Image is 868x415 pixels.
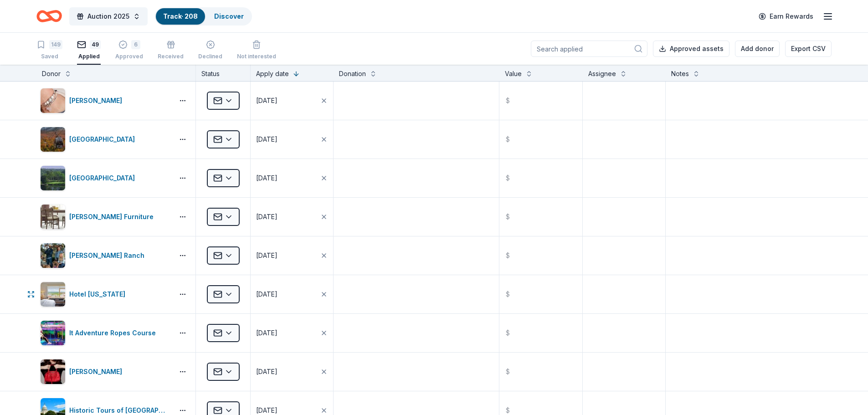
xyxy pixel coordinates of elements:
[251,82,333,120] button: [DATE]
[40,320,170,346] button: Image for It Adventure Ropes CourseIt Adventure Ropes Course
[40,165,170,191] button: Image for Lake of Isles[GEOGRAPHIC_DATA]
[36,53,62,60] div: Saved
[256,250,277,261] div: [DATE]
[69,134,139,145] div: [GEOGRAPHIC_DATA]
[69,250,148,261] div: [PERSON_NAME] Ranch
[40,243,170,268] button: Image for Kimes Ranch[PERSON_NAME] Ranch
[251,198,333,236] button: [DATE]
[158,53,184,60] div: Received
[69,211,157,222] div: [PERSON_NAME] Furniture
[237,36,276,65] button: Not interested
[155,7,252,26] button: Track· 208Discover
[531,41,647,57] input: Search applied
[251,275,333,313] button: [DATE]
[256,289,277,300] div: [DATE]
[41,205,65,229] img: Image for Jordan's Furniture
[753,8,819,25] a: Earn Rewards
[256,366,277,377] div: [DATE]
[158,36,184,65] button: Received
[256,95,277,106] div: [DATE]
[40,127,170,152] button: Image for Loon Mountain Resort[GEOGRAPHIC_DATA]
[40,282,170,307] button: Image for Hotel VermontHotel [US_STATE]
[196,65,251,81] div: Status
[36,5,62,27] a: Home
[256,211,277,222] div: [DATE]
[77,53,101,60] div: Applied
[69,95,126,106] div: [PERSON_NAME]
[69,289,129,300] div: Hotel [US_STATE]
[251,353,333,391] button: [DATE]
[40,88,170,113] button: Image for Lizzy James[PERSON_NAME]
[42,68,61,79] div: Donor
[251,120,333,159] button: [DATE]
[69,173,139,184] div: [GEOGRAPHIC_DATA]
[69,7,148,26] button: Auction 2025
[87,11,129,22] span: Auction 2025
[256,173,277,184] div: [DATE]
[735,41,780,57] button: Add donor
[251,314,333,352] button: [DATE]
[131,40,140,49] div: 6
[41,88,65,113] img: Image for Lizzy James
[115,53,143,60] div: Approved
[41,359,65,384] img: Image for Jacki Easlick
[41,321,65,345] img: Image for It Adventure Ropes Course
[505,68,522,79] div: Value
[40,359,170,384] button: Image for Jacki Easlick[PERSON_NAME]
[671,68,689,79] div: Notes
[214,12,244,20] a: Discover
[41,243,65,268] img: Image for Kimes Ranch
[77,36,101,65] button: 49Applied
[198,36,222,65] button: Declined
[256,328,277,338] div: [DATE]
[163,12,198,20] a: Track· 208
[251,159,333,197] button: [DATE]
[785,41,832,57] button: Export CSV
[237,53,276,60] div: Not interested
[339,68,366,79] div: Donation
[69,328,159,338] div: It Adventure Ropes Course
[588,68,616,79] div: Assignee
[90,40,101,49] div: 49
[256,134,277,145] div: [DATE]
[36,36,62,65] button: 149Saved
[41,282,65,307] img: Image for Hotel Vermont
[40,204,170,230] button: Image for Jordan's Furniture[PERSON_NAME] Furniture
[653,41,729,57] button: Approved assets
[41,166,65,190] img: Image for Lake of Isles
[69,366,126,377] div: [PERSON_NAME]
[41,127,65,152] img: Image for Loon Mountain Resort
[256,68,289,79] div: Apply date
[49,40,62,49] div: 149
[251,236,333,275] button: [DATE]
[115,36,143,65] button: 6Approved
[198,53,222,60] div: Declined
